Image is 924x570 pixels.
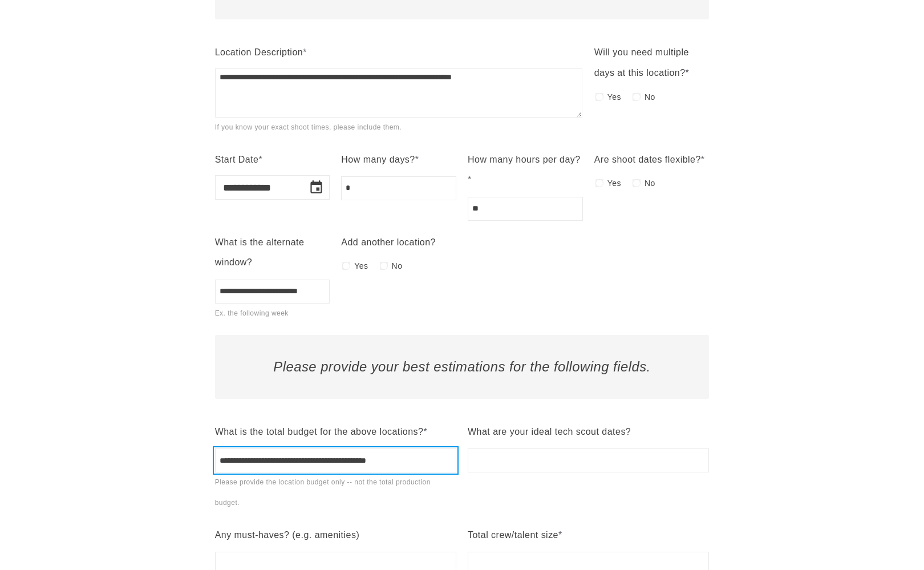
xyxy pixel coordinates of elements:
[645,89,655,105] span: No
[215,175,300,200] input: Date field for Start Date
[392,258,403,274] span: No
[607,89,621,105] span: Yes
[215,478,431,507] span: Please provide the location budget only -- not the total production budget.
[342,262,350,270] input: Yes
[468,448,709,472] input: What are your ideal tech scout dates?
[215,68,582,118] textarea: Location Description*If you know your exact shoot times, please include them.
[215,280,330,304] input: What is the alternate window?Ex. the following week
[594,155,701,164] span: Are shoot dates flexible?
[341,237,436,247] span: Add another location?
[215,309,289,317] span: Ex. the following week
[468,155,581,164] span: How many hours per day?
[215,530,360,540] span: Any must-haves? (e.g. amenities)
[595,93,603,101] input: Yes
[215,47,303,57] span: Location Description
[380,262,388,270] input: No
[304,175,329,200] button: Choose date, selected date is Feb 15, 2026
[341,176,456,200] input: How many days?*
[633,93,641,101] input: No
[468,197,583,221] input: How many hours per day?*
[215,448,456,472] input: What is the total budget for the above locations?*Please provide the location budget only -- not ...
[468,530,558,540] span: Total crew/talent size
[645,175,655,191] span: No
[468,427,631,436] span: What are your ideal tech scout dates?
[215,237,305,268] span: What is the alternate window?
[215,427,424,436] span: What is the total budget for the above locations?
[633,179,641,187] input: No
[354,258,368,274] span: Yes
[607,175,621,191] span: Yes
[594,47,689,78] span: Will you need multiple days at this location?
[215,123,402,131] span: If you know your exact shoot times, please include them.
[341,155,415,164] span: How many days?
[273,359,650,374] em: Please provide your best estimations for the following fields.
[215,155,259,164] span: Start Date
[595,179,603,187] input: Yes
